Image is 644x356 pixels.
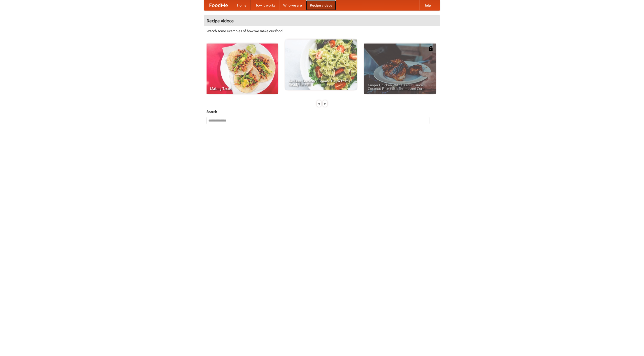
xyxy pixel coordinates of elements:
div: » [323,100,327,107]
h4: Recipe videos [204,16,440,26]
a: Making Tacos [207,44,278,94]
span: An Easy, Summery Tomato Pasta That's Ready for Fall [289,79,353,86]
h5: Search [207,109,437,114]
a: Recipe videos [306,0,336,10]
span: Making Tacos [210,87,274,90]
a: How it works [251,0,279,10]
a: Help [419,0,435,10]
img: 483408.png [428,46,433,51]
p: Watch some examples of how we make our food! [207,28,437,33]
a: Home [233,0,251,10]
a: An Easy, Summery Tomato Pasta That's Ready for Fall [285,39,357,90]
a: Who we are [279,0,306,10]
div: « [317,100,321,107]
a: FoodMe [204,0,233,10]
